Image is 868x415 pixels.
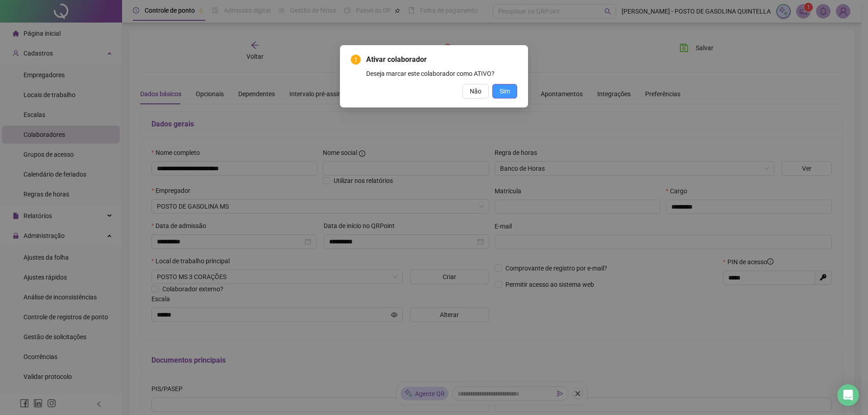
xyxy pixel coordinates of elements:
[351,55,361,65] span: exclamation-circle
[462,84,489,98] button: Não
[366,54,517,65] span: Ativar colaborador
[366,69,517,79] div: Deseja marcar este colaborador como ATIVO?
[492,84,517,98] button: Sim
[500,86,510,96] span: Sim
[837,384,859,406] div: Open Intercom Messenger
[470,86,481,96] span: Não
